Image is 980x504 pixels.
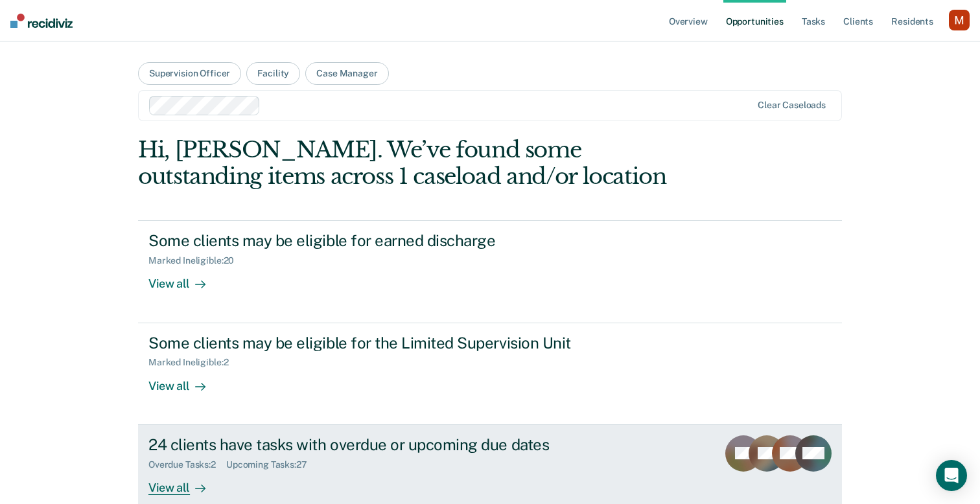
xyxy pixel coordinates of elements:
[148,435,603,454] div: 24 clients have tasks with overdue or upcoming due dates
[148,266,221,292] div: View all
[226,459,318,470] div: Upcoming Tasks : 27
[148,368,221,393] div: View all
[148,357,239,368] div: Marked Ineligible : 2
[246,62,300,85] button: Facility
[305,62,388,85] button: Case Manager
[138,323,842,425] a: Some clients may be eligible for the Limited Supervision UnitMarked Ineligible:2View all
[148,470,221,495] div: View all
[148,459,226,470] div: Overdue Tasks : 2
[148,334,603,352] div: Some clients may be eligible for the Limited Supervision Unit
[138,220,842,323] a: Some clients may be eligible for earned dischargeMarked Ineligible:20View all
[148,255,244,266] div: Marked Ineligible : 20
[148,231,603,250] div: Some clients may be eligible for earned discharge
[10,14,73,28] img: Recidiviz
[936,460,967,491] div: Open Intercom Messenger
[758,100,826,111] div: Clear caseloads
[138,137,701,190] div: Hi, [PERSON_NAME]. We’ve found some outstanding items across 1 caseload and/or location
[138,62,241,85] button: Supervision Officer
